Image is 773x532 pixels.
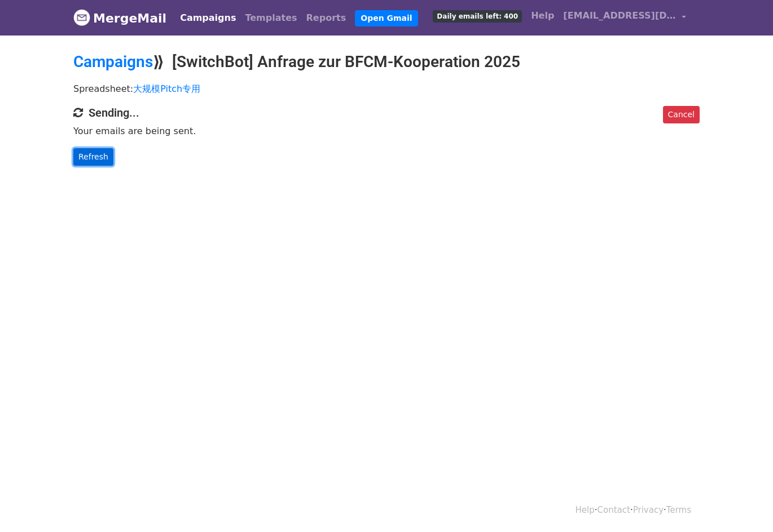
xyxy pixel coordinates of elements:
a: Help [576,505,595,515]
p: Your emails are being sent. [73,125,700,137]
a: Open Gmail [355,10,418,26]
span: [EMAIL_ADDRESS][DOMAIN_NAME] [563,9,676,23]
a: Refresh [73,148,113,166]
a: Daily emails left: 400 [428,5,526,27]
a: Privacy [633,505,664,515]
a: Campaigns [175,7,240,29]
a: Reports [302,7,351,29]
a: Cancel [663,106,700,123]
h4: Sending... [73,106,700,119]
a: Help [526,5,559,27]
iframe: Chat Widget [717,478,773,532]
a: Terms [666,505,691,515]
a: Contact [598,505,630,515]
img: MergeMail logo [73,9,90,26]
a: [EMAIL_ADDRESS][DOMAIN_NAME] [559,5,691,31]
p: Spreadsheet: [73,83,700,95]
a: Campaigns [73,52,153,71]
a: Templates [240,7,301,29]
a: 大规模Pitch专用 [133,83,200,94]
span: Daily emails left: 400 [433,10,522,23]
a: MergeMail [73,6,166,30]
h2: ⟫ [SwitchBot] Anfrage zur BFCM-Kooperation 2025 [73,52,700,72]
